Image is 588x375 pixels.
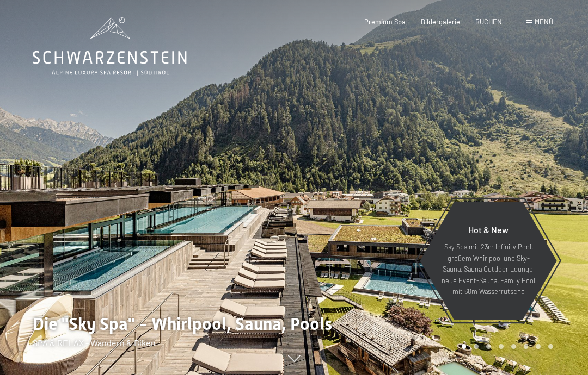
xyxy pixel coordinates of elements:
span: Menü [535,17,553,26]
span: Hot & New [468,224,509,235]
div: Carousel Page 8 [548,344,553,349]
div: Carousel Page 2 [474,344,479,349]
div: Carousel Page 5 [511,344,516,349]
div: Carousel Page 7 [536,344,541,349]
a: BUCHEN [475,17,502,26]
div: Carousel Page 4 [499,344,504,349]
p: Sky Spa mit 23m Infinity Pool, großem Whirlpool und Sky-Sauna, Sauna Outdoor Lounge, neue Event-S... [441,241,536,297]
a: Premium Spa [364,17,406,26]
a: Bildergalerie [421,17,460,26]
div: Carousel Page 3 [486,344,491,349]
div: Carousel Pagination [458,344,553,349]
a: Hot & New Sky Spa mit 23m Infinity Pool, großem Whirlpool und Sky-Sauna, Sauna Outdoor Lounge, ne... [419,201,558,321]
div: Carousel Page 1 (Current Slide) [462,344,467,349]
div: Carousel Page 6 [524,344,529,349]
